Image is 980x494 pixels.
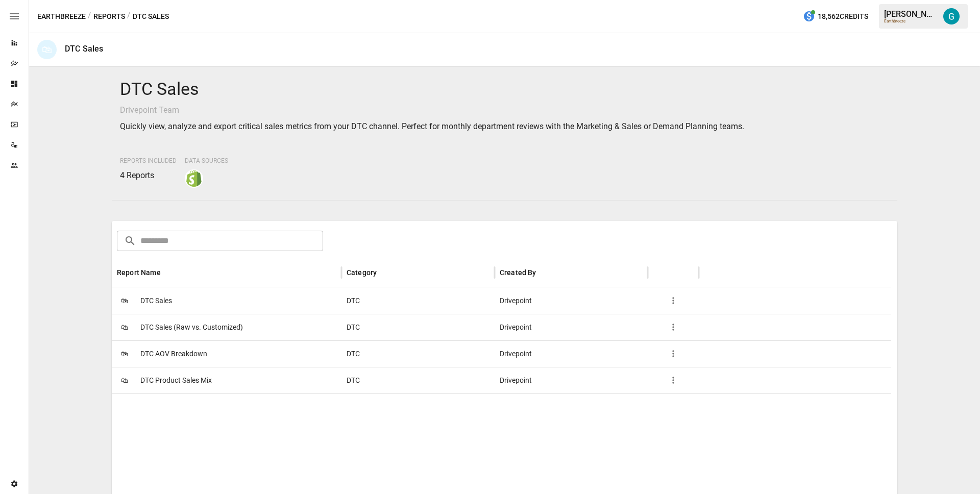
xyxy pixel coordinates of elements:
span: DTC AOV Breakdown [140,341,207,367]
span: Data Sources [185,157,228,164]
div: [PERSON_NAME] [884,9,937,19]
div: Drivepoint [495,367,648,393]
span: DTC Sales (Raw vs. Customized) [140,314,243,340]
img: shopify [186,170,202,187]
span: DTC Sales [140,288,172,314]
span: DTC Product Sales Mix [140,367,212,393]
button: Earthbreeze [37,10,86,23]
div: Earthbreeze [884,19,937,23]
p: 4 Reports [120,169,177,182]
button: Gavin Acres [937,2,966,31]
span: 🛍 [117,293,132,308]
div: Category [347,268,377,277]
div: / [88,10,91,23]
div: Created By [500,268,536,277]
span: Reports Included [120,157,177,164]
div: 🛍 [37,40,57,59]
p: Drivepoint Team [120,104,889,116]
span: 🛍 [117,319,132,335]
button: Reports [93,10,125,23]
div: Report Name [117,268,161,277]
button: Sort [162,265,176,280]
p: Quickly view, analyze and export critical sales metrics from your DTC channel. Perfect for monthl... [120,120,889,133]
img: Gavin Acres [943,8,960,24]
div: DTC [341,314,495,340]
div: DTC [341,367,495,393]
div: Drivepoint [495,287,648,314]
div: Drivepoint [495,314,648,340]
h4: DTC Sales [120,79,889,100]
div: / [127,10,131,23]
button: 18,562Credits [799,7,872,26]
div: Drivepoint [495,340,648,367]
button: Sort [537,265,552,280]
div: DTC [341,340,495,367]
div: DTC [341,287,495,314]
span: 🛍 [117,346,132,361]
span: 🛍 [117,373,132,388]
button: Sort [378,265,392,280]
div: DTC Sales [65,44,103,54]
span: 18,562 Credits [818,10,868,23]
